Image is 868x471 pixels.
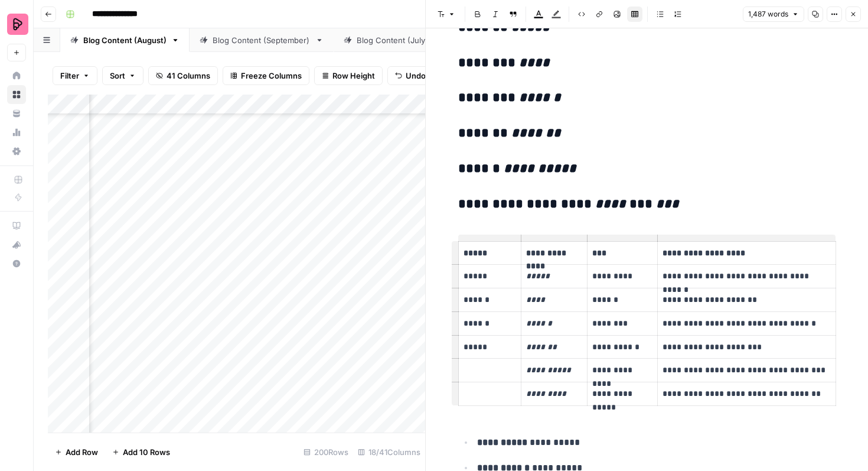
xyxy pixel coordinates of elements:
button: 1,487 words [743,7,804,22]
a: AirOps Academy [7,216,26,235]
span: Filter [60,70,79,82]
a: Browse [7,85,26,104]
button: Sort [102,66,143,85]
span: Add 10 Rows [123,446,170,458]
button: Row Height [314,66,383,85]
span: Row Height [332,70,375,82]
a: Blog Content (September) [190,28,334,52]
button: Help + Support [7,254,26,273]
button: Freeze Columns [223,66,309,85]
div: 200 Rows [299,443,353,462]
a: Home [7,66,26,85]
span: Sort [110,70,125,82]
div: What's new? [8,236,25,254]
span: Add Row [66,446,98,458]
div: Blog Content (August) [83,34,167,46]
div: Blog Content (July) [357,34,429,46]
a: Blog Content (August) [60,28,190,52]
div: Blog Content (September) [213,34,311,46]
button: Add Row [48,443,105,462]
span: 1,487 words [748,9,788,20]
a: Your Data [7,104,26,123]
button: Add 10 Rows [105,443,177,462]
button: Workspace: Preply [7,9,26,39]
button: Undo [387,66,433,85]
div: 18/41 Columns [353,443,425,462]
img: Preply Logo [7,14,28,35]
a: Usage [7,123,26,142]
button: 41 Columns [148,66,218,85]
button: What's new? [7,235,26,254]
a: Blog Content (July) [334,28,452,52]
span: Undo [406,70,426,82]
button: Filter [53,66,97,85]
span: 41 Columns [167,70,210,82]
span: Freeze Columns [241,70,302,82]
a: Settings [7,142,26,161]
